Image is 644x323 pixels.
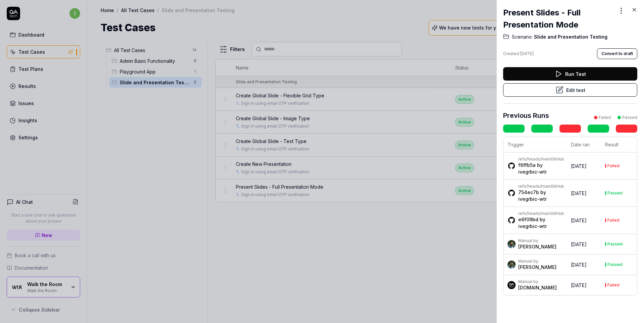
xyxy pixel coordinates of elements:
[571,262,587,268] time: [DATE]
[518,284,557,291] div: [DOMAIN_NAME]
[571,163,587,169] time: [DATE]
[518,223,547,229] a: ivegrbic-wtr
[518,243,556,250] div: [PERSON_NAME]
[607,191,623,195] div: Passed
[520,51,534,56] time: [DATE]
[567,137,601,152] th: Date ran
[571,218,587,223] time: [DATE]
[607,283,620,287] div: Failed
[518,189,539,195] a: 754ec7b
[507,240,516,248] img: 75f6fef8-52cc-4fe8-8a00-cf9dc34b9be0.jpg
[599,114,611,121] div: Failed
[571,190,587,196] time: [DATE]
[533,34,607,40] span: Slide and Presentation Testing
[518,211,564,216] div: GitHub
[503,7,616,31] h2: Present Slides - Full Presentation Mode
[518,279,557,284] div: Manual by
[507,281,516,289] img: 7ccf6c19-61ad-4a6c-8811-018b02a1b829.jpg
[518,189,564,202] div: by
[503,137,567,152] th: Trigger
[607,242,623,246] div: Passed
[503,83,637,97] button: Edit test
[518,196,547,202] a: ivegrbic-wtr
[571,241,587,247] time: [DATE]
[518,169,547,175] a: ivegrbic-wtr
[518,162,536,168] a: f6ffb5a
[503,51,534,57] div: Created
[571,282,587,288] time: [DATE]
[607,263,623,267] div: Passed
[607,218,620,222] div: Failed
[607,164,620,168] div: Failed
[518,156,551,161] a: refs/heads/main
[597,48,637,59] button: Convert to draft
[518,264,556,271] div: [PERSON_NAME]
[518,184,564,189] div: GitHub
[518,259,556,264] div: Manual by
[518,162,564,175] div: by
[601,137,637,152] th: Result
[518,238,556,243] div: Manual by
[503,67,637,81] button: Run Test
[518,216,564,230] div: by
[503,110,549,121] h3: Previous Runs
[507,261,516,269] img: 75f6fef8-52cc-4fe8-8a00-cf9dc34b9be0.jpg
[518,217,538,222] a: e6f09bd
[622,114,637,121] div: Passed
[518,211,551,216] a: refs/heads/main
[518,184,551,189] a: refs/heads/main
[518,156,564,162] div: GitHub
[512,34,533,40] span: Scenario:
